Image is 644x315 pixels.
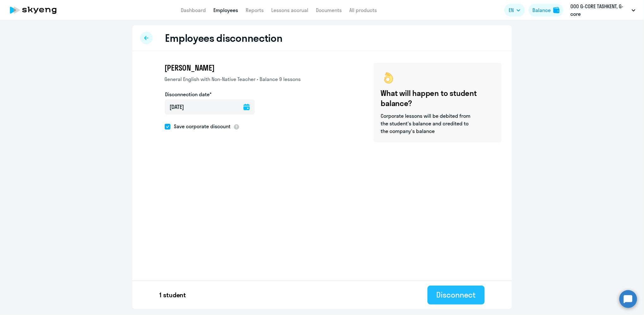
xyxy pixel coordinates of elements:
[349,7,377,13] a: All products
[436,290,475,300] div: Disconnect
[165,99,255,115] input: дд.мм.гггг
[165,32,283,44] h2: Employees disconnection
[567,3,639,18] button: ООО G-CORE TASHKENT, G-core
[427,286,484,305] button: Disconnect
[381,112,473,135] p: Corporate lessons will be debited from the student's balance and credited to the company's balance
[381,88,494,108] h4: What will happen to student balance?
[213,7,238,13] a: Employees
[504,4,525,16] button: EN
[381,70,396,85] img: ok
[160,291,186,299] p: 1 student
[529,4,563,16] button: Balancebalance
[165,63,215,73] span: [PERSON_NAME]
[553,7,560,13] img: balance
[165,91,212,98] label: Disconnection date*
[165,75,301,83] p: General English with Non-Native Teacher • Balance 9 lessons
[246,7,264,13] a: Reports
[570,3,629,18] p: ООО G-CORE TASHKENT, G-core
[509,6,514,14] span: EN
[271,7,308,13] a: Lessons accrual
[170,123,231,130] span: Save corporate discount
[316,7,342,13] a: Documents
[181,7,206,13] a: Dashboard
[532,6,551,14] div: Balance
